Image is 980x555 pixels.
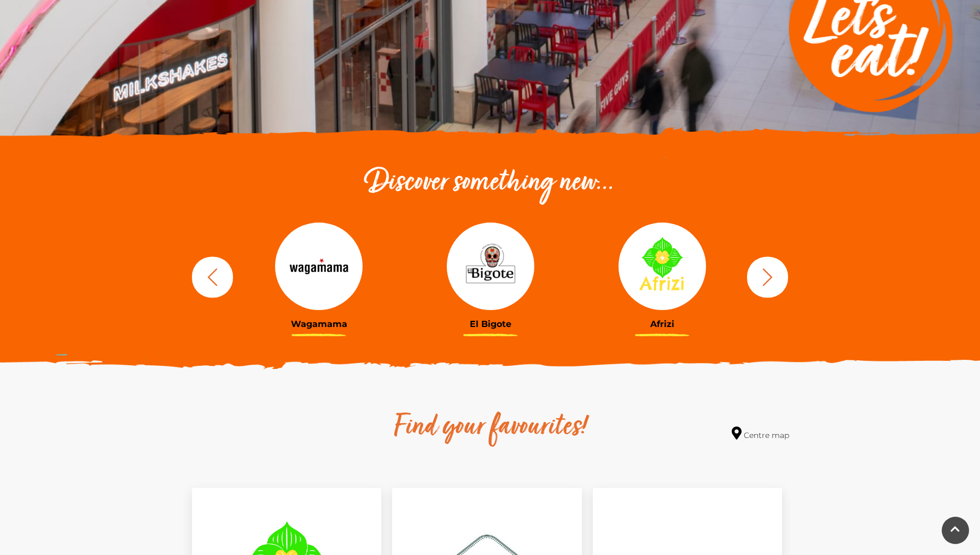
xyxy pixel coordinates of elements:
[413,223,568,329] a: El Bigote
[241,223,396,329] a: Wagamama
[413,319,568,329] h3: El Bigote
[585,319,740,329] h3: Afrizi
[732,427,789,441] a: Centre map
[241,319,396,329] h3: Wagamama
[186,166,794,201] h2: Discover something new...
[585,223,740,329] a: Afrizi
[290,410,690,445] h2: Find your favourites!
